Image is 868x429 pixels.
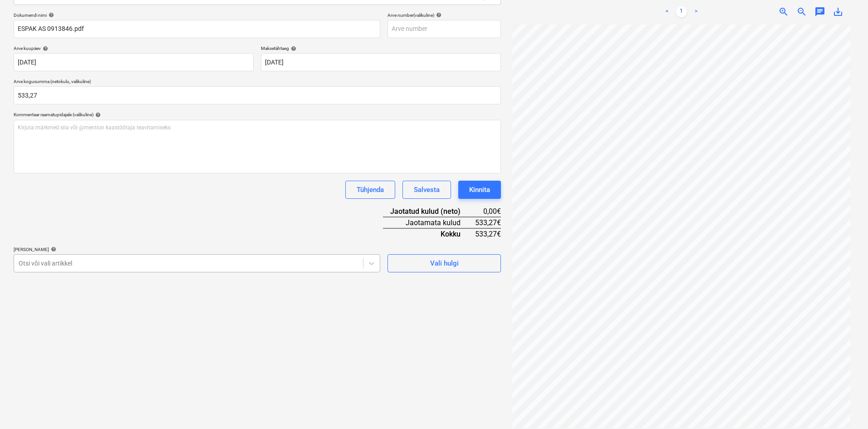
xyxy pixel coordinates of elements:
[469,184,490,196] div: Kinnita
[14,20,380,38] input: Dokumendi nimi
[14,45,254,51] div: Arve kuupäev
[387,20,501,38] input: Arve number
[458,181,501,199] button: Kinnita
[383,228,475,239] div: Kokku
[261,45,501,51] div: Maksetähtaeg
[261,53,501,71] input: Tähtaega pole määratud
[345,181,395,199] button: Tühjenda
[357,184,384,196] div: Tühjenda
[14,247,380,252] div: [PERSON_NAME]
[383,217,475,228] div: Jaotamata kulud
[387,254,501,272] button: Vali hulgi
[93,112,101,118] span: help
[430,257,459,269] div: Vali hulgi
[14,12,380,18] div: Dokumendi nimi
[49,247,56,252] span: help
[475,206,501,217] div: 0,00€
[823,385,868,429] iframe: Chat Widget
[41,46,48,51] span: help
[414,184,440,196] div: Salvesta
[289,46,296,51] span: help
[14,53,254,71] input: Arve kuupäeva pole määratud.
[823,385,868,429] div: Vestlusvidin
[14,112,501,118] div: Kommentaar raamatupidajale (valikuline)
[402,181,451,199] button: Salvesta
[434,12,441,18] span: help
[47,12,54,18] span: help
[387,12,501,18] div: Arve number (valikuline)
[14,86,501,104] input: Arve kogusumma (netokulu, valikuline)
[14,79,501,86] p: Arve kogusumma (netokulu, valikuline)
[475,217,501,228] div: 533,27€
[383,206,475,217] div: Jaotatud kulud (neto)
[475,228,501,239] div: 533,27€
